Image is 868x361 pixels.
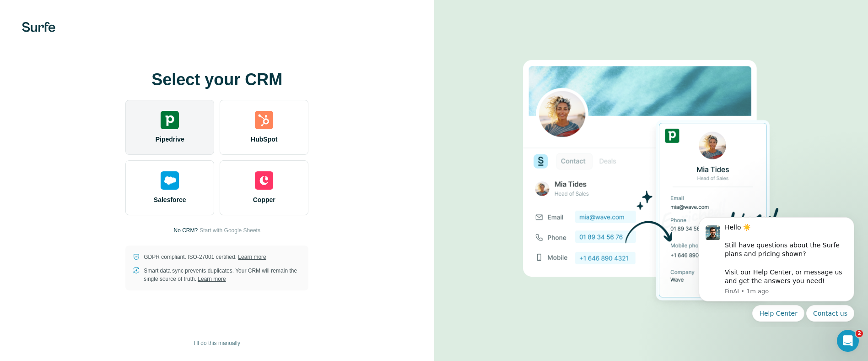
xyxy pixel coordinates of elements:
[125,71,308,89] h1: Select your CRM
[685,209,868,327] iframe: Intercom notifications message
[238,254,266,260] a: Learn more
[22,22,55,32] img: Surfe's logo
[198,276,226,282] a: Learn more
[144,267,301,283] p: Smart data sync prevents duplicates. Your CRM will remain the single source of truth.
[251,135,277,144] span: HubSpot
[154,195,186,204] span: Salesforce
[523,44,779,317] img: PIPEDRIVE image
[194,339,240,347] span: I’ll do this manually
[253,195,275,204] span: Copper
[161,171,179,190] img: salesforce's logo
[255,171,273,190] img: copper's logo
[199,226,260,235] button: Start with Google Sheets
[156,135,184,144] span: Pipedrive
[174,226,198,235] p: No CRM?
[837,330,859,352] iframe: Intercom live chat
[144,253,266,261] p: GDPR compliant. ISO-27001 certified.
[161,111,179,129] img: pipedrive's logo
[188,336,247,350] button: I’ll do this manually
[255,111,273,129] img: hubspot's logo
[856,330,863,337] span: 2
